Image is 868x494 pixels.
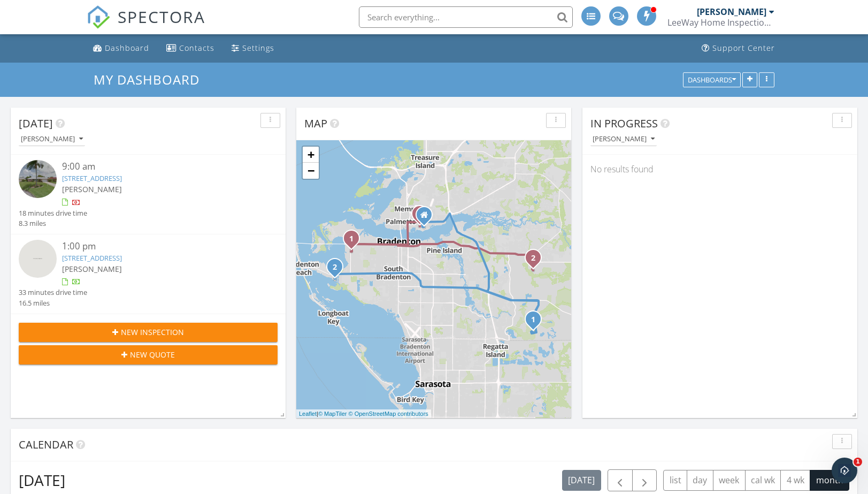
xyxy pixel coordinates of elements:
i: 1 [349,235,354,243]
button: [DATE] [562,470,601,491]
span: New Inspection [121,326,184,338]
button: day [687,470,713,491]
span: [PERSON_NAME] [62,184,122,194]
div: [PERSON_NAME] [593,135,655,143]
a: © OpenStreetMap contributors [349,411,428,417]
a: Leaflet [299,411,317,417]
a: SPECTORA [87,14,205,37]
div: Contacts [179,43,214,53]
a: Dashboard [89,39,153,58]
a: [STREET_ADDRESS] [62,173,122,183]
i: 2 [531,255,535,262]
div: 1:00 pm [62,240,256,253]
button: cal wk [745,470,781,491]
a: Zoom in [303,147,319,163]
div: LeeWay Home Inspection LLC [667,17,774,28]
span: In Progress [590,116,658,131]
span: New Quote [130,349,175,360]
a: Zoom out [303,163,319,179]
div: 8.3 miles [19,218,87,229]
a: Settings [227,39,279,58]
div: Dashboard [105,43,149,53]
a: 1:00 pm [STREET_ADDRESS] [PERSON_NAME] 33 minutes drive time 16.5 miles [19,240,278,308]
span: [DATE] [19,116,53,131]
img: streetview [19,160,57,198]
div: 9:00 am [62,160,256,173]
div: [PERSON_NAME] [697,6,766,17]
div: 2117 5th Street E., Palmetto FL 34221 [424,215,431,221]
span: Map [304,116,327,131]
button: New Quote [19,345,278,364]
button: Next month [632,469,657,491]
input: Search everything... [359,6,573,28]
span: SPECTORA [118,5,205,28]
div: 4714 Potomac Cir, Bradenton, FL 34210 [335,267,341,273]
img: The Best Home Inspection Software - Spectora [87,5,110,29]
button: month [810,470,849,491]
a: [STREET_ADDRESS] [62,253,122,263]
div: 33 minutes drive time [19,287,87,298]
div: | [296,409,431,419]
img: streetview [19,240,57,278]
div: 18 minutes drive time [19,208,87,218]
div: No results found [582,155,857,184]
div: Dashboards [688,76,736,83]
iframe: Intercom live chat [832,458,857,483]
i: 2 [333,264,337,271]
button: week [713,470,746,491]
button: [PERSON_NAME] [19,132,85,147]
a: 9:00 am [STREET_ADDRESS] [PERSON_NAME] 18 minutes drive time 8.3 miles [19,160,278,229]
button: New Inspection [19,323,278,342]
div: 3708 Savanna Palms Ct, Bradenton, FL 34211 [533,257,540,264]
div: [PERSON_NAME] [21,135,83,143]
button: Previous month [608,469,633,491]
i: 1 [531,316,535,324]
button: list [663,470,687,491]
div: 7404 13th Ave Dr W, Bradenton, FL 34209 [351,238,358,245]
span: 1 [854,458,862,466]
div: Settings [242,43,274,53]
a: Support Center [697,39,779,58]
a: Contacts [162,39,219,58]
button: [PERSON_NAME] [590,132,657,147]
div: 7155 Sandhills Pl, Lakewood Ranch, FL 34202 [533,319,540,325]
div: Support Center [712,43,775,53]
span: Calendar [19,437,73,452]
a: © MapTiler [318,411,347,417]
span: [PERSON_NAME] [62,264,122,274]
button: Dashboards [683,72,741,87]
div: 16.5 miles [19,298,87,308]
h2: [DATE] [19,469,65,491]
a: My Dashboard [94,71,209,88]
button: 4 wk [780,470,810,491]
